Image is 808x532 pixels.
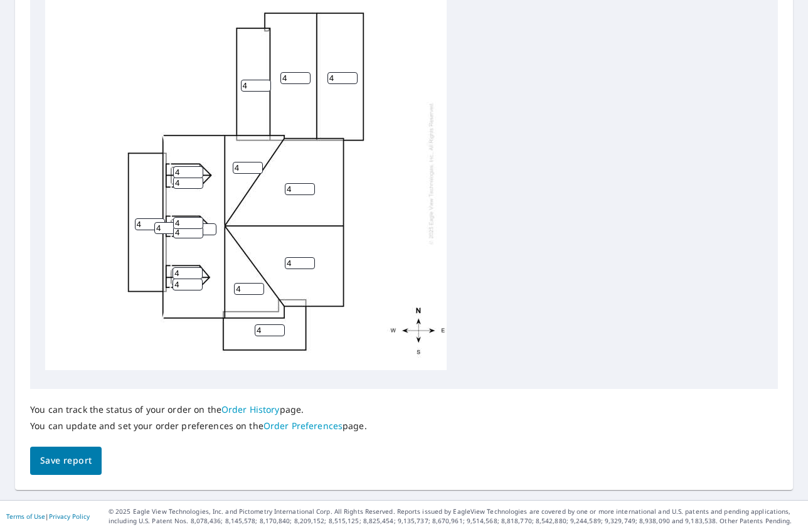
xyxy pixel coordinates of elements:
[30,420,367,432] p: You can update and set your order preferences on the page.
[30,447,102,475] button: Save report
[6,513,90,520] p: |
[49,512,90,521] a: Privacy Policy
[40,453,92,469] span: Save report
[263,420,343,432] a: Order Preferences
[109,507,802,526] p: © 2025 Eagle View Technologies, Inc. and Pictometry International Corp. All Rights Reserved. Repo...
[30,404,367,415] p: You can track the status of your order on the page.
[6,512,45,521] a: Terms of Use
[221,403,280,415] a: Order History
